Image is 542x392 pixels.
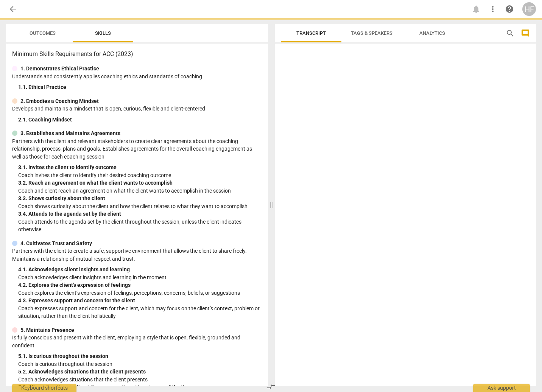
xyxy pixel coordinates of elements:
p: Coach acknowledges client insights and learning in the moment [18,274,262,282]
p: Partners with the client to create a safe, supportive environment that allows the client to share... [12,247,262,263]
span: more_vert [488,5,497,14]
p: Coach attends to the agenda set by the client throughout the session, unless the client indicates... [18,218,262,233]
div: 5. 1. Is curious throughout the session [18,352,262,360]
div: 5. 2. Acknowledges situations that the client presents [18,368,262,376]
p: 5. Maintains Presence [20,326,74,334]
div: 4. 3. Expresses support and concern for the client [18,297,262,305]
span: Outcomes [30,30,56,36]
div: 4. 1. Acknowledges client insights and learning [18,266,262,274]
p: Coach acknowledges situations that the client presents [18,376,262,384]
p: 3. Establishes and Maintains Agreements [20,129,120,137]
p: Coach expresses support and concern for the client, which may focus on the client’s context, prob... [18,305,262,320]
span: arrow_back [8,5,17,14]
p: 2. Embodies a Coaching Mindset [20,97,99,105]
div: 5. 3. Allows the client to direct the conversation at least some of the time [18,383,262,391]
span: Skills [95,30,111,36]
div: 1. 1. Ethical Practice [18,83,262,91]
button: Search [504,27,516,39]
div: 4. 2. Explores the client's expression of feelings [18,281,262,289]
span: Analytics [419,30,445,36]
button: Show/Hide comments [519,27,531,39]
div: Keyboard shortcuts [12,384,76,392]
p: 1. Demonstrates Ethical Practice [20,65,99,73]
p: Coach is curious throughout the session [18,360,262,368]
span: search [506,29,515,38]
span: Tags & Speakers [351,30,392,36]
p: Coach explores the client’s expression of feelings, perceptions, concerns, beliefs, or suggestions [18,289,262,297]
p: Coach invites the client to identify their desired coaching outcome [18,171,262,179]
div: 3. 3. Shows curiosity about the client [18,194,262,202]
span: comment [521,29,530,38]
h3: Minimum Skills Requirements for ACC (2023) [12,50,262,59]
p: Partners with the client and relevant stakeholders to create clear agreements about the coaching ... [12,137,262,161]
span: Transcript [296,30,326,36]
div: 2. 1. Coaching Mindset [18,116,262,124]
p: Is fully conscious and present with the client, employing a style that is open, flexible, grounde... [12,334,262,349]
p: Develops and maintains a mindset that is open, curious, flexible and client-centered [12,105,262,113]
div: 3. 1. Invites the client to identify outcome [18,163,262,171]
button: HF [522,2,536,16]
div: Ask support [473,384,530,392]
div: 3. 2. Reach an agreement on what the client wants to accomplish [18,179,262,187]
p: Understands and consistently applies coaching ethics and standards of coaching [12,73,262,81]
p: Coach and client reach an agreement on what the client wants to accomplish in the session [18,187,262,195]
p: Coach shows curiosity about the client and how the client relates to what they want to accomplish [18,202,262,210]
span: help [505,5,514,14]
div: 3. 4. Attends to the agenda set by the client [18,210,262,218]
span: compare_arrows [266,382,276,391]
a: Help [503,2,516,16]
p: 4. Cultivates Trust and Safety [20,240,92,247]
